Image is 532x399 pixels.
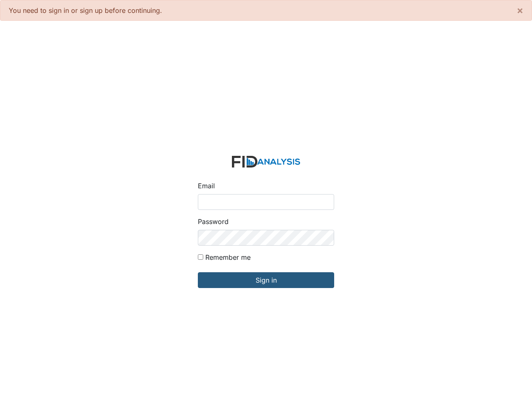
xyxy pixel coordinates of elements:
span: × [517,4,523,16]
label: Email [198,181,215,191]
label: Password [198,217,229,227]
img: logo-2fc8c6e3336f68795322cb6e9a2b9007179b544421de10c17bdaae8622450297.svg [232,156,300,168]
label: Remember me [205,252,251,262]
button: × [508,0,532,20]
input: Sign in [198,272,334,288]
